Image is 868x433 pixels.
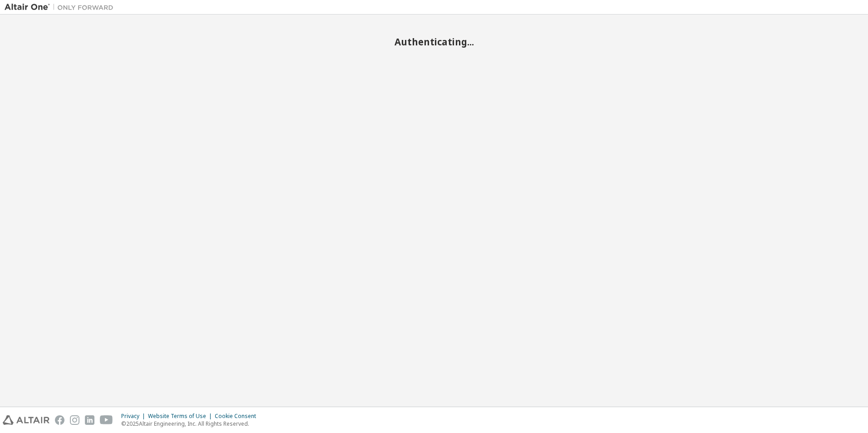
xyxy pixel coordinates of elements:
[3,415,49,425] img: altair_logo.svg
[148,413,215,420] div: Website Terms of Use
[100,415,113,425] img: youtube.svg
[55,415,64,425] img: facebook.svg
[121,420,261,428] p: © 2025 Altair Engineering, Inc. All Rights Reserved.
[121,413,148,420] div: Privacy
[5,36,863,48] h2: Authenticating...
[70,415,79,425] img: instagram.svg
[85,415,94,425] img: linkedin.svg
[5,3,118,12] img: Altair One
[215,413,261,420] div: Cookie Consent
